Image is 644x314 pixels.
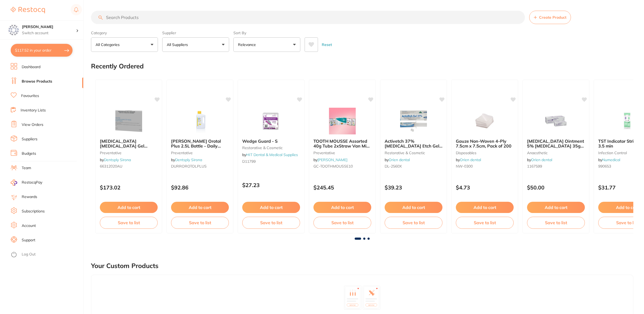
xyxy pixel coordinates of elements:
b: Wedge Guard - S [242,139,300,144]
p: $4.73 [456,184,514,191]
a: Rewards [22,194,37,200]
b: Xylocaine Ointment 5% Lignocaine 35g Tube [527,139,585,149]
button: Add to cart [527,202,585,213]
button: Create Product [529,11,571,24]
img: Restocq Logo [11,7,45,13]
h2: Recently Ordered [91,63,144,70]
a: HIT Dental & Medical Supplies [246,152,298,157]
img: RestocqPay [11,180,17,186]
label: Supplier [162,30,229,35]
span: by [242,152,298,157]
img: Xylocaine Ointment 5% Lignocaine 35g Tube [539,108,573,134]
small: D11799 [242,159,300,164]
small: NW-0300 [456,164,514,168]
small: DL-2560X [385,164,442,168]
span: by [100,157,131,162]
button: Save to list [242,217,300,228]
a: Numedical [602,157,620,162]
a: View Orders [22,122,43,127]
b: TOOTH MOUSSE Assorted 40g Tube 2xStraw Van Mint Melon Tfrutti [313,139,371,149]
button: Add to cart [456,202,514,213]
a: Inventory Lists [21,108,46,113]
button: Relevance [233,37,300,52]
small: preventative [100,151,158,155]
small: 1167599 [527,164,585,168]
button: Add to cart [242,202,300,213]
a: Account [22,223,36,228]
small: 66312020AU [100,164,158,168]
span: by [527,157,552,162]
button: Add to cart [100,202,158,213]
a: Orien dental [531,157,552,162]
span: by [385,157,410,162]
button: Save to list [100,217,158,228]
a: [PERSON_NAME] [317,157,347,162]
button: Log Out [11,250,82,259]
h4: Eumundi Dental [22,24,76,30]
a: Subscriptions [22,209,45,214]
a: Orien dental [389,157,410,162]
img: Activetch 37% Phosphoric Acid Etch Gel, 60ml Refill Syringe [396,108,431,134]
label: Sort By [233,30,300,35]
small: disposables [456,151,514,155]
a: Budgets [22,151,36,156]
button: Reset [320,37,334,52]
a: RestocqPay [11,180,42,186]
img: Durr Orotol Plus 2.5L Bottle – Daily Suction Cleaner [183,108,217,134]
img: Eumundi Dental [8,25,19,35]
img: custom_product_2 [363,286,380,310]
a: Favourites [21,93,39,99]
a: Dashboard [22,64,40,70]
button: All Categories [91,37,158,52]
button: Save to list [171,217,229,228]
a: Dentsply Sirona [175,157,202,162]
small: DURROROTOLPLUS [171,164,229,168]
a: Log Out [22,252,36,257]
b: Activetch 37% Phosphoric Acid Etch Gel, 60ml Refill Syringe [385,139,442,149]
button: Save to list [527,217,585,228]
h2: Your Custom Products [91,262,158,270]
img: TOOTH MOUSSE Assorted 40g Tube 2xStraw Van Mint Melon Tfrutti [325,108,360,134]
img: Oraqix Periodontal Gel Lignocaine 25 mg/g, Prilocaine 25mg/g [111,108,146,134]
button: Add to cart [171,202,229,213]
p: $50.00 [527,184,585,191]
p: $173.02 [100,184,158,191]
button: $117.52 in your order [11,44,73,57]
img: custom_product_1 [344,286,362,310]
span: by [171,157,202,162]
button: All Suppliers [162,37,229,52]
a: Browse Products [22,79,52,84]
button: Add to cart [385,202,442,213]
small: GC-TOOTHMOUSSE10 [313,164,371,168]
span: RestocqPay [22,180,42,185]
small: anaesthetic [527,151,585,155]
span: by [313,157,347,162]
p: Switch account [22,30,76,36]
b: Durr Orotol Plus 2.5L Bottle – Daily Suction Cleaner [171,139,229,149]
a: Orien dental [460,157,481,162]
p: $39.23 [385,184,442,191]
p: All Suppliers [167,42,190,47]
button: Add to cart [313,202,371,213]
button: Save to list [313,217,371,228]
a: Suppliers [22,137,37,142]
p: $245.45 [313,184,371,191]
b: Gauze Non-Woven 4-Ply 7.5cm x 7.5cm, Pack of 200 [456,139,514,149]
a: Restocq Logo [11,4,45,16]
button: Save to list [385,217,442,228]
p: $27.23 [242,182,300,188]
small: restorative & cosmetic [385,151,442,155]
a: Team [22,165,31,171]
input: Search Products [91,11,525,24]
p: All Categories [96,42,122,47]
label: Category [91,30,158,35]
span: Create Product [539,15,566,20]
a: Dentsply Sirona [104,157,131,162]
p: Relevance [238,42,258,47]
a: Support [22,238,35,243]
img: Gauze Non-Woven 4-Ply 7.5cm x 7.5cm, Pack of 200 [467,108,502,134]
p: $92.86 [171,184,229,191]
button: Save to list [456,217,514,228]
span: by [456,157,481,162]
img: Wedge Guard - S [254,108,289,134]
